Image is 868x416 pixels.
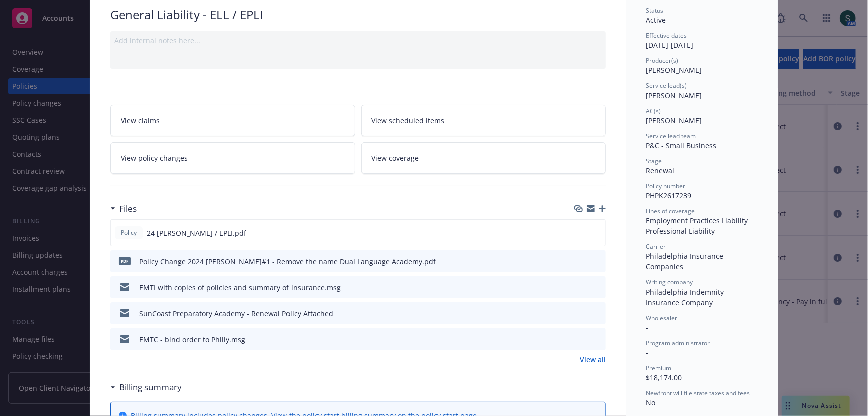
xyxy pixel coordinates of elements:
span: View scheduled items [372,115,445,126]
div: Professional Liability [646,226,758,236]
span: View claims [121,115,160,126]
span: Effective dates [646,31,687,40]
span: View coverage [372,153,419,163]
span: No [646,398,655,407]
span: Writing company [646,278,693,286]
span: Premium [646,364,671,372]
span: Service lead(s) [646,81,687,90]
span: Lines of coverage [646,207,695,215]
div: [DATE] - [DATE] [646,31,758,50]
span: P&C - Small Business [646,141,716,150]
div: SunCoast Preparatory Academy - Renewal Policy Attached [139,308,333,319]
span: Stage [646,157,662,165]
div: Billing summary [110,381,182,394]
a: View policy changes [110,142,355,174]
h3: Billing summary [119,381,182,394]
span: Producer(s) [646,56,678,65]
button: download file [576,256,585,267]
span: Philadelphia Insurance Companies [646,251,725,271]
a: View scheduled items [361,105,606,136]
button: download file [576,308,585,319]
span: Carrier [646,242,666,251]
span: Renewal [646,166,674,175]
div: EMTC - bind order to Philly.msg [139,334,245,345]
a: View coverage [361,142,606,174]
button: download file [576,334,585,345]
div: Policy Change 2024 [PERSON_NAME]#1 - Remove the name Dual Language Academy.pdf [139,256,436,267]
span: Status [646,6,663,15]
span: Program administrator [646,339,710,347]
span: $18,174.00 [646,373,682,382]
span: [PERSON_NAME] [646,116,702,125]
span: pdf [119,257,131,265]
div: EMTI with copies of policies and summary of insurance.msg [139,282,341,293]
button: download file [576,228,584,238]
div: Employment Practices Liability [646,215,758,226]
button: download file [576,282,585,293]
button: preview file [593,334,602,345]
span: Policy number [646,182,685,190]
span: - [646,348,648,357]
span: Philadelphia Indemnity Insurance Company [646,287,726,307]
span: Active [646,15,666,25]
span: Wholesaler [646,314,677,322]
span: [PERSON_NAME] [646,91,702,100]
button: preview file [593,256,602,267]
span: Policy [119,228,139,237]
span: Service lead team [646,132,696,140]
span: [PERSON_NAME] [646,65,702,75]
span: Newfront will file state taxes and fees [646,389,750,397]
div: Files [110,202,137,215]
a: View all [580,354,606,365]
span: 24 [PERSON_NAME] / EPLI.pdf [147,228,246,238]
span: PHPK2617239 [646,191,691,200]
h3: Files [119,202,137,215]
div: Add internal notes here... [114,35,602,46]
span: - [646,323,648,332]
button: preview file [593,308,602,319]
div: General Liability - ELL / EPLI [110,6,606,23]
span: View policy changes [121,153,188,163]
a: View claims [110,105,355,136]
button: preview file [592,228,601,238]
span: AC(s) [646,107,661,115]
button: preview file [593,282,602,293]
